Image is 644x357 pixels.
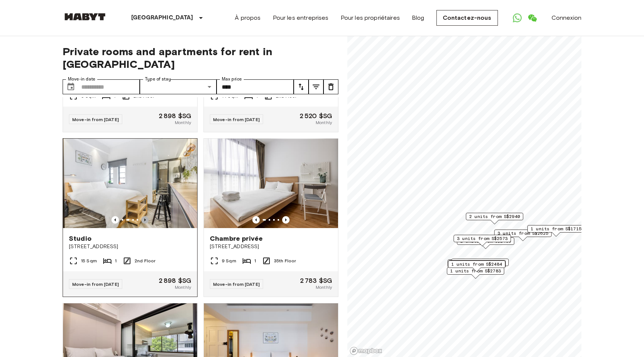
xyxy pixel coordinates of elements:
div: Map marker [451,259,509,270]
a: Contactez-nous [436,10,498,26]
span: 2 520 $SG [300,113,332,119]
button: tune [309,79,323,94]
label: Type of stay [145,76,171,82]
div: Map marker [457,237,514,249]
img: Habyt [63,13,107,20]
div: Map marker [447,267,504,279]
div: Map marker [448,259,505,271]
a: Blog [412,13,424,22]
button: tune [323,79,338,94]
button: Previous image [141,216,149,224]
a: Open WeChat [525,10,540,25]
a: Marketing picture of unit SG-01-098-001-001Previous imagePrevious imageChambre privée[STREET_ADDR... [203,138,338,297]
span: Monthly [175,284,191,291]
span: Private rooms and apartments for rent in [GEOGRAPHIC_DATA] [63,45,338,70]
span: 2nd Floor [135,258,155,264]
span: 2 898 $SG [159,113,191,119]
span: Monthly [316,119,332,126]
img: Marketing picture of unit SG-01-098-001-001 [204,139,338,228]
button: Previous image [282,216,290,224]
div: Map marker [466,213,523,224]
a: Pour les entreprises [273,13,329,22]
div: Map marker [448,260,505,272]
img: Marketing picture of unit SG-01-055-002-01 [63,139,197,228]
div: Map marker [527,225,585,237]
span: 1 units from S$2520 [455,259,505,266]
button: Choose date [63,79,78,94]
a: À propos [235,13,261,22]
span: 1 [254,258,256,264]
span: [STREET_ADDRESS] [210,243,332,250]
span: [STREET_ADDRESS] [69,243,191,250]
button: Previous image [111,216,119,224]
span: 2 units from S$2342 [451,260,502,266]
button: Previous image [252,216,260,224]
span: Move-in from [DATE] [72,117,119,122]
label: Max price [222,76,242,82]
span: 1 units from S$2484 [451,261,502,268]
div: Map marker [494,230,552,241]
span: Move-in from [DATE] [72,281,119,287]
a: Mapbox logo [350,347,382,355]
span: Move-in from [DATE] [213,117,260,122]
span: 9 Sqm [222,258,236,264]
span: 15 Sqm [81,258,97,264]
span: Monthly [316,284,332,291]
div: Map marker [454,235,511,246]
span: 35th Floor [274,258,296,264]
button: tune [294,79,309,94]
span: 2 783 $SG [300,277,332,284]
span: Monthly [175,119,191,126]
span: Chambre privée [210,234,263,243]
span: 3 units from S$2573 [457,235,508,242]
span: 1 units from S$1715 [531,225,581,232]
span: 2 units from S$2940 [469,213,520,220]
a: Pour les propriétaires [341,13,400,22]
p: [GEOGRAPHIC_DATA] [131,13,193,22]
a: Open WhatsApp [510,10,525,25]
span: Move-in from [DATE] [213,281,260,287]
a: Connexion [552,13,581,22]
label: Move-in date [68,76,95,82]
span: 2 898 $SG [159,277,191,284]
span: 1 [115,258,117,264]
a: Marketing picture of unit SG-01-055-002-01Marketing picture of unit SG-01-055-002-01Previous imag... [63,138,198,297]
span: Studio [69,234,92,243]
span: 3 units from S$2625 [498,230,548,237]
